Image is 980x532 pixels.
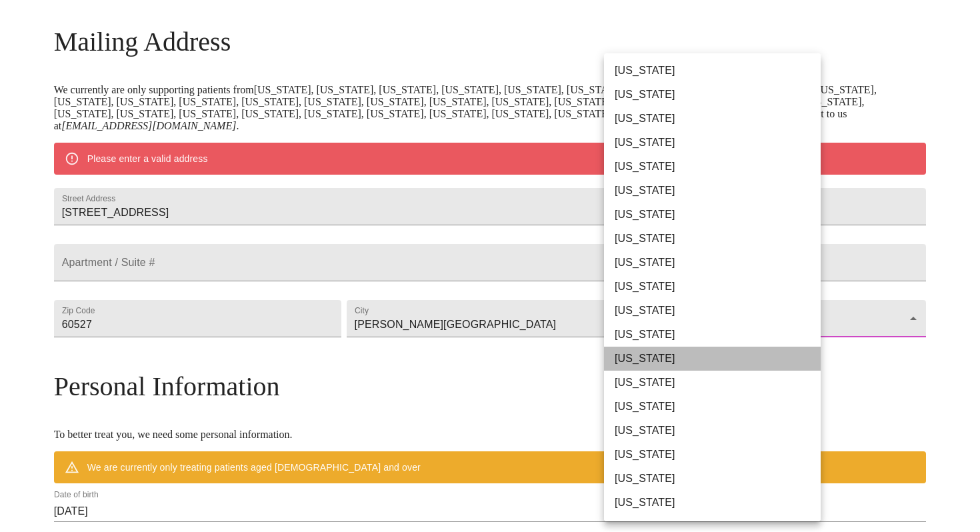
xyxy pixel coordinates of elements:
li: [US_STATE] [604,419,821,443]
li: [US_STATE] [604,203,821,227]
li: [US_STATE] [604,83,821,107]
li: [US_STATE] [604,107,821,131]
li: [US_STATE] [604,371,821,395]
li: [US_STATE] [604,491,821,515]
li: [US_STATE] [604,299,821,323]
li: [US_STATE] [604,155,821,179]
li: [US_STATE] [604,131,821,155]
li: [US_STATE] [604,251,821,275]
li: [US_STATE] [604,275,821,299]
li: [US_STATE] [604,395,821,419]
li: [US_STATE] [604,59,821,83]
li: [US_STATE] [604,443,821,467]
li: [US_STATE] [604,347,821,371]
li: [US_STATE] [604,227,821,251]
li: [US_STATE] [604,179,821,203]
li: [US_STATE] [604,323,821,347]
li: [US_STATE] [604,467,821,491]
